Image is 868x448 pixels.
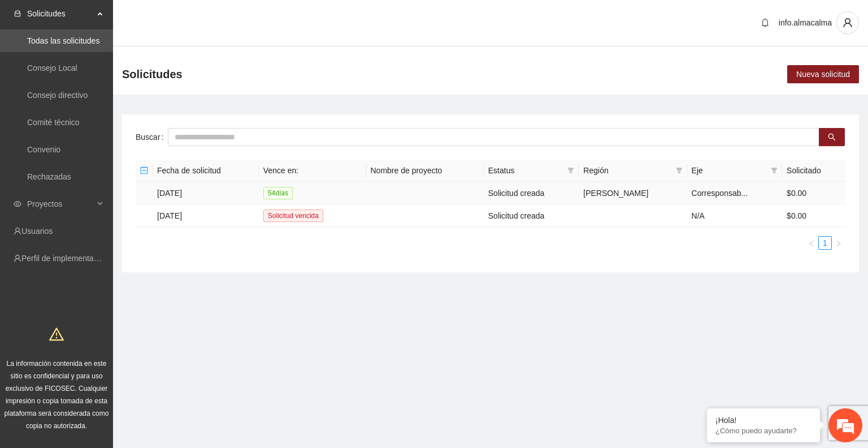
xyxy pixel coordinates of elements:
button: right [832,236,845,250]
span: Solicitud vencida [263,210,323,222]
p: ¿Cómo puedo ayudarte? [715,426,811,435]
span: Solicitudes [122,65,183,83]
td: Solicitud creada [484,182,579,204]
span: inbox [14,10,21,18]
label: Buscar [136,128,168,146]
span: left [808,240,815,247]
span: Proyectos [27,193,94,215]
span: Estamos en línea. [66,151,156,266]
a: Rechazadas [27,172,71,181]
a: Consejo Local [27,63,77,72]
th: Nombre de proyecto [366,160,484,182]
li: 1 [818,236,832,250]
span: Estatus [488,164,563,177]
button: bell [756,14,774,32]
li: Previous Page [805,236,818,250]
div: Chatee con nosotros ahora [59,58,190,72]
span: bell [757,18,774,27]
div: Minimizar ventana de chat en vivo [185,6,212,33]
span: info.almacalma [779,18,832,27]
a: Consejo directivo [27,91,88,100]
textarea: Escriba su mensaje y pulse “Intro” [6,309,215,349]
button: user [836,11,859,34]
td: [PERSON_NAME] [579,182,687,204]
td: [DATE] [153,204,259,227]
td: [DATE] [153,182,259,204]
td: N/A [687,204,783,227]
span: 54 día s [263,187,293,199]
span: Solicitudes [27,2,94,25]
li: Next Page [832,236,845,250]
td: $0.00 [782,182,845,204]
button: Nueva solicitud [787,65,859,83]
span: right [835,240,842,247]
span: Corresponsab... [692,189,748,198]
span: user [837,18,858,28]
td: Solicitud creada [484,204,579,227]
a: 1 [819,237,831,249]
a: Perfil de implementadora [21,254,110,263]
span: filter [674,162,685,179]
a: Todas las solicitudes [27,36,99,45]
th: Fecha de solicitud [153,160,259,182]
span: warning [49,327,64,342]
span: filter [565,162,576,179]
a: Comité técnico [27,118,80,127]
td: $0.00 [782,204,845,227]
a: Convenio [27,145,60,154]
span: Eje [692,164,767,177]
span: filter [771,167,778,174]
span: Nueva solicitud [796,68,850,80]
span: Región [583,164,671,177]
span: eye [14,200,21,208]
div: ¡Hola! [715,416,811,425]
span: minus-square [140,167,148,174]
span: La información contenida en este sitio es confidencial y para uso exclusivo de FICOSEC. Cualquier... [5,360,109,430]
th: Vence en: [259,160,366,182]
span: filter [676,167,683,174]
span: filter [769,162,780,179]
a: Usuarios [21,227,53,236]
th: Solicitado [782,160,845,182]
span: search [828,133,836,142]
button: left [805,236,818,250]
button: search [819,128,845,146]
span: filter [567,167,574,174]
